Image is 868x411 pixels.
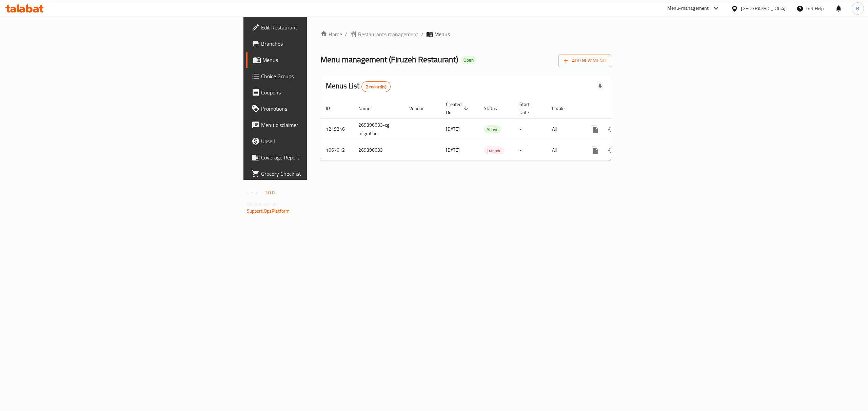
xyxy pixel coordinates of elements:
[246,117,389,133] a: Menu disclaimer
[547,140,581,160] td: All
[514,118,547,140] td: -
[592,79,608,95] div: Export file
[261,153,383,161] span: Coverage Report
[446,100,470,116] span: Created On
[247,188,263,197] span: Version:
[461,57,476,63] span: Open
[320,98,657,161] table: enhanced table
[461,56,476,64] div: Open
[421,30,423,38] li: /
[261,121,383,129] span: Menu disclaimer
[246,19,389,36] a: Edit Restaurant
[262,56,383,64] span: Menus
[564,57,606,65] span: Add New Menu
[247,200,278,209] span: Get support on:
[246,149,389,166] a: Coverage Report
[247,207,290,215] a: Support.OpsPlatform
[320,52,458,67] span: Menu management ( Firuzeh Restaurant )
[246,101,389,117] a: Promotions
[514,140,547,160] td: -
[246,166,389,182] a: Grocery Checklist
[361,81,391,92] div: Total records count
[446,146,460,154] span: [DATE]
[587,121,603,137] button: more
[358,104,379,112] span: Name
[581,98,657,119] th: Actions
[261,170,383,178] span: Grocery Checklist
[326,104,339,112] span: ID
[552,104,573,112] span: Locale
[741,5,786,12] div: [GEOGRAPHIC_DATA]
[603,121,619,137] button: Change Status
[434,30,450,38] span: Menus
[362,84,391,90] span: 2 record(s)
[547,118,581,140] td: All
[484,104,506,112] span: Status
[246,84,389,101] a: Coupons
[446,125,460,133] span: [DATE]
[246,36,389,52] a: Branches
[261,88,383,96] span: Coupons
[856,5,859,12] span: R
[261,23,383,31] span: Edit Restaurant
[667,4,709,13] div: Menu-management
[603,142,619,158] button: Change Status
[246,52,389,68] a: Menus
[246,133,389,149] a: Upsell
[261,72,383,80] span: Choice Groups
[261,105,383,113] span: Promotions
[264,188,275,197] span: 1.0.0
[484,147,504,154] span: Inactive
[558,55,611,67] button: Add New Menu
[261,137,383,145] span: Upsell
[484,126,501,133] span: Active
[261,40,383,48] span: Branches
[326,81,391,92] h2: Menus List
[519,100,538,116] span: Start Date
[587,142,603,158] button: more
[246,68,389,84] a: Choice Groups
[409,104,432,112] span: Vendor
[320,30,611,38] nav: breadcrumb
